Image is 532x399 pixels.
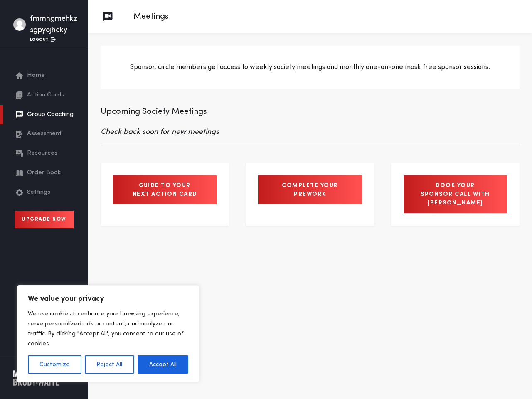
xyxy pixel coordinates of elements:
div: We value your privacy [17,285,199,382]
a: Group Coaching [16,105,76,125]
a: Upgrade Now [15,211,74,228]
button: Reject All [85,355,134,374]
a: Home [16,66,76,86]
em: Check back soon for new meetings [101,128,219,135]
a: Complete your Prework [258,175,362,204]
a: Book your Sponsor call with [PERSON_NAME] [404,175,507,213]
span: Order Book [27,168,61,178]
a: Resources [16,144,76,163]
span: Resources [27,149,57,158]
p: Sponsor, circle members get access to weekly society meetings and monthly one-on-one mask free sp... [117,62,503,72]
a: Assessment [16,124,76,144]
a: Settings [16,183,76,202]
a: Action Cards [16,86,76,105]
span: Assessment [27,129,62,139]
button: Customize [28,355,81,374]
a: Guide to your next Action Card [113,175,217,204]
p: Meetings [125,10,169,23]
a: Order Book [16,163,76,183]
p: Upcoming Society Meetings [101,106,520,118]
span: Home [27,71,45,81]
a: Logout [30,37,56,42]
p: We use cookies to enhance your browsing experience, serve personalized ads or content, and analyz... [28,309,188,349]
span: Settings [27,188,50,197]
span: Group Coaching [27,110,74,120]
p: We value your privacy [28,294,188,304]
div: fmmhgmehkz sgpyojheky [30,13,77,36]
span: Action Cards [27,91,64,100]
button: Accept All [138,355,188,374]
